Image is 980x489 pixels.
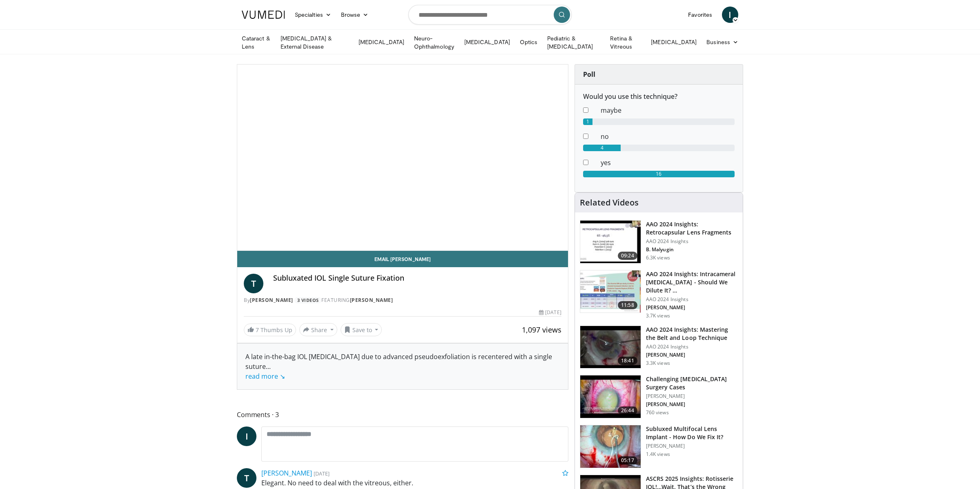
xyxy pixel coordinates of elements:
[354,34,409,50] a: [MEDICAL_DATA]
[605,34,646,51] a: Retina & Vitreous
[336,7,374,23] a: Browse
[522,325,561,335] span: 1,097 views
[583,93,735,100] h6: Would you use this technique?
[273,274,561,283] h4: Subluxated IOL Single Suture Fixation
[244,274,263,293] a: T
[409,34,459,51] a: Neuro-Ophthalmology
[244,324,296,336] a: 7 Thumbs Up
[646,425,738,441] h3: Subluxed Multifocal Lens Implant - How Do We Fix It?
[646,246,738,253] p: B. Malyugin
[245,372,285,381] a: read more ↘
[646,238,738,245] p: AAO 2024 Insights
[580,375,738,418] a: 26:44 Challenging [MEDICAL_DATA] Surgery Cases [PERSON_NAME] [PERSON_NAME] 760 views
[646,401,738,408] p: [PERSON_NAME]
[408,5,572,25] input: Search topics, interventions
[242,11,285,19] img: VuMedi Logo
[459,34,515,50] a: [MEDICAL_DATA]
[583,145,621,151] div: 4
[314,470,330,477] small: [DATE]
[580,270,738,319] a: 11:58 AAO 2024 Insights: Intracameral [MEDICAL_DATA] - Should We Dilute It? … AAO 2024 Insights [...
[539,309,561,316] div: [DATE]
[646,304,738,311] p: [PERSON_NAME]
[237,65,568,251] video-js: Video Player
[595,158,741,167] dd: yes
[341,323,382,336] button: Save to
[276,34,354,51] a: [MEDICAL_DATA] & External Disease
[580,425,738,468] a: 05:17 Subluxed Multifocal Lens Implant - How Do We Fix It? [PERSON_NAME] 1.4K views
[237,251,568,267] a: Email [PERSON_NAME]
[245,352,560,381] div: A late in-the-bag IOL [MEDICAL_DATA] due to advanced pseudoexfoliation is recentered with a singl...
[583,118,592,125] div: 1
[646,313,670,319] p: 3.7K views
[646,326,738,342] h3: AAO 2024 Insights: Mastering the Belt and Loop Technique
[580,220,738,263] a: 09:24 AAO 2024 Insights: Retrocapsular Lens Fragments AAO 2024 Insights B. Malyugin 6.3K views
[702,34,743,50] a: Business
[683,7,717,23] a: Favorites
[646,296,738,303] p: AAO 2024 Insights
[250,297,293,304] a: [PERSON_NAME]
[237,34,276,51] a: Cataract & Lens
[646,344,738,350] p: AAO 2024 Insights
[237,426,256,446] a: I
[646,360,670,366] p: 3.3K views
[646,352,738,358] p: [PERSON_NAME]
[646,393,738,400] p: [PERSON_NAME]
[261,469,312,478] a: [PERSON_NAME]
[580,270,641,313] img: de733f49-b136-4bdc-9e00-4021288efeb7.150x105_q85_crop-smart_upscale.jpg
[237,409,568,420] span: Comments 3
[580,221,641,263] img: 01f52a5c-6a53-4eb2-8a1d-dad0d168ea80.150x105_q85_crop-smart_upscale.jpg
[515,34,542,50] a: Optics
[646,220,738,237] h3: AAO 2024 Insights: Retrocapsular Lens Fragments
[290,7,336,23] a: Specialties
[618,252,637,260] span: 09:24
[646,451,670,458] p: 1.4K views
[580,326,738,369] a: 18:41 AAO 2024 Insights: Mastering the Belt and Loop Technique AAO 2024 Insights [PERSON_NAME] 3....
[245,362,285,381] span: ...
[618,406,637,415] span: 26:44
[244,297,561,304] div: By FEATURING
[646,270,738,295] h3: AAO 2024 Insights: Intracameral [MEDICAL_DATA] - Should We Dilute It? …
[256,326,259,334] span: 7
[583,171,735,177] div: 16
[595,132,741,141] dd: no
[618,301,637,309] span: 11:58
[542,34,605,51] a: Pediatric & [MEDICAL_DATA]
[294,297,321,304] a: 3 Videos
[646,34,702,50] a: [MEDICAL_DATA]
[580,375,641,418] img: 05a6f048-9eed-46a7-93e1-844e43fc910c.150x105_q85_crop-smart_upscale.jpg
[350,297,393,304] a: [PERSON_NAME]
[237,468,256,488] a: T
[618,456,637,464] span: 05:17
[646,409,669,416] p: 760 views
[580,198,639,208] h4: Related Videos
[722,7,738,23] a: I
[580,425,641,468] img: 3fc25be6-574f-41c0-96b9-b0d00904b018.150x105_q85_crop-smart_upscale.jpg
[646,443,738,449] p: [PERSON_NAME]
[618,357,637,365] span: 18:41
[646,255,670,261] p: 6.3K views
[299,323,337,336] button: Share
[595,105,741,115] dd: maybe
[583,70,595,79] strong: Poll
[580,326,641,368] img: 22a3a3a3-03de-4b31-bd81-a17540334f4a.150x105_q85_crop-smart_upscale.jpg
[646,375,738,391] h3: Challenging [MEDICAL_DATA] Surgery Cases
